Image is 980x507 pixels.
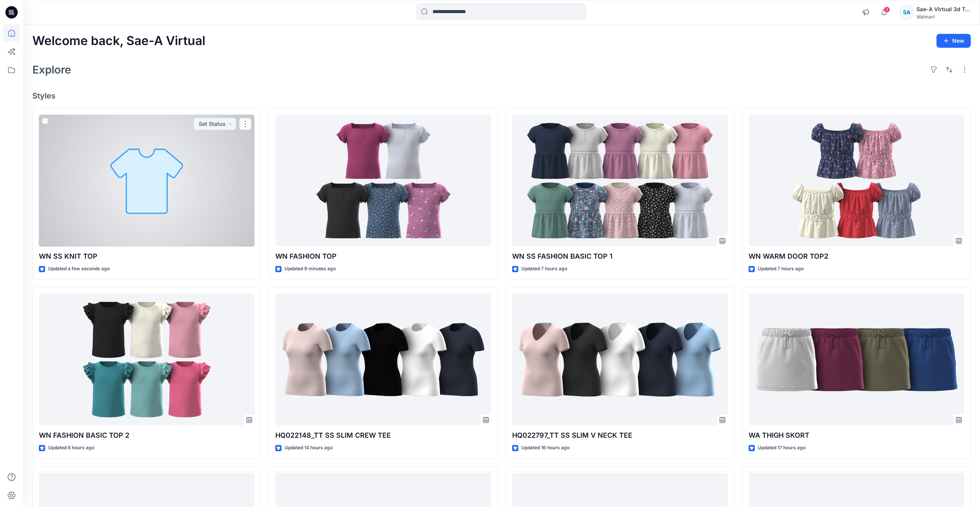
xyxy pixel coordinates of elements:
h2: Explore [32,64,71,76]
a: HQ022148_TT SS SLIM CREW TEE [275,294,491,426]
div: SA [900,5,913,19]
span: 3 [884,7,890,13]
p: HQ022797_TT SS SLIM V NECK TEE [512,430,728,441]
a: WA THIGH SKORT [749,294,964,426]
button: New [936,34,971,48]
p: WN FASHION BASIC TOP 2 [39,430,255,441]
a: WN FASHION TOP [275,115,491,247]
p: Updated a few seconds ago [48,265,110,273]
a: WN WARM DOOR TOP2 [749,115,964,247]
p: Updated 14 hours ago [285,444,333,452]
p: WN FASHION TOP [275,251,491,262]
a: WN FASHION BASIC TOP 2 [39,294,255,426]
p: Updated 7 hours ago [758,265,804,273]
h2: Welcome back, Sae-A Virtual [32,34,205,48]
div: Sae-A Virtual 3d Team [916,5,970,14]
p: WN SS FASHION BASIC TOP 1 [512,251,728,262]
a: WN SS KNIT TOP [39,115,255,247]
p: WA THIGH SKORT [749,430,964,441]
p: Updated 16 hours ago [521,444,570,452]
a: WN SS FASHION BASIC TOP 1 [512,115,728,247]
div: Walmart [916,14,970,20]
a: HQ022797_TT SS SLIM V NECK TEE [512,294,728,426]
p: WN WARM DOOR TOP2 [749,251,964,262]
h4: Styles [32,91,971,100]
p: Updated 17 hours ago [758,444,806,452]
p: Updated 7 hours ago [521,265,567,273]
p: Updated 9 minutes ago [285,265,336,273]
p: HQ022148_TT SS SLIM CREW TEE [275,430,491,441]
p: WN SS KNIT TOP [39,251,255,262]
p: Updated 8 hours ago [48,444,94,452]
